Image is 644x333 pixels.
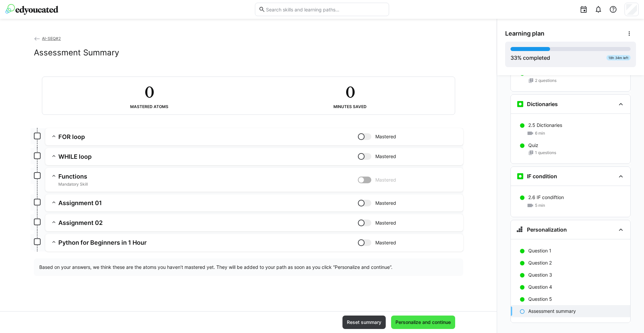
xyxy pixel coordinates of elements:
span: Reset summary [346,319,382,326]
span: AI-SEQ#2 [42,36,61,41]
h3: Python for Beginners in 1 Hour [58,239,358,246]
h3: Dictionaries [527,101,558,107]
h2: Assessment Summary [34,48,119,58]
div: Based on your answers, we think these are the atoms you haven’t mastered yet. They will be added ... [34,258,463,276]
span: Mastered [375,239,396,246]
button: Reset summary [342,316,386,329]
div: Mastered atoms [130,104,168,109]
p: Question 3 [528,272,552,278]
h3: FOR loop [58,133,358,141]
p: 2.6 IF condiftion [528,194,564,201]
p: Question 2 [528,259,552,266]
span: 1 questions [535,150,556,155]
p: 2.5 Dictionaries [528,122,562,129]
p: Question 4 [528,284,552,290]
div: Minutes saved [333,104,367,109]
h3: Assignment 01 [58,199,358,207]
span: Mastered [375,200,396,206]
p: Question 5 [528,296,552,302]
span: 2 questions [535,78,556,83]
span: 6 min [535,131,545,136]
span: Mastered [375,220,396,226]
span: Mastered [375,133,396,140]
h3: Assignment 02 [58,219,358,227]
h3: Personalization [527,226,567,233]
span: 33 [511,54,517,61]
h2: 0 [345,82,355,102]
a: AI-SEQ#2 [34,36,61,41]
button: Personalize and continue [391,316,455,329]
input: Search skills and learning paths… [265,6,385,12]
div: % completed [511,54,550,62]
h3: WHILE loop [58,153,358,160]
span: Mastered [375,177,396,183]
h3: IF condition [527,173,557,180]
div: 18h 34m left [606,55,631,60]
p: Question 1 [528,247,551,254]
p: Assessment summary [528,308,576,315]
span: Mastered [375,153,396,160]
span: Learning plan [505,30,544,37]
h2: 0 [145,82,154,102]
span: 5 min [535,203,545,208]
span: Mandatory Skill [58,182,358,187]
span: Personalize and continue [394,319,452,326]
p: Quiz [528,142,538,149]
h3: Functions [58,173,358,180]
